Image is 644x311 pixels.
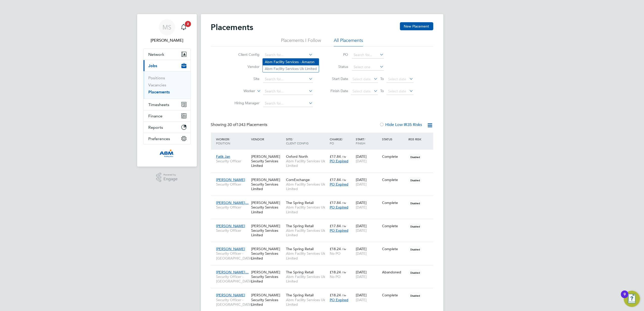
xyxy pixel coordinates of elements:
[354,267,381,281] div: [DATE]
[356,205,367,210] span: [DATE]
[250,267,285,286] div: [PERSON_NAME] Security Services Limited
[144,60,190,71] button: Jobs
[356,251,367,256] span: [DATE]
[144,71,190,99] div: Jobs
[285,135,328,148] div: Site
[286,205,327,214] span: Abm Facility Services Uk Limited
[330,200,341,205] span: £17.84
[231,101,260,105] label: Hiring Manager
[342,155,346,159] span: / hr
[216,293,245,297] span: [PERSON_NAME]
[382,270,406,274] div: Abandoned
[211,22,253,32] h2: Placements
[216,247,245,251] span: [PERSON_NAME]
[286,274,327,283] span: Abm Facility Services Uk Limited
[342,247,346,251] span: / hr
[286,247,314,251] span: The Spring Retail
[408,154,422,160] span: Disabled
[143,149,191,158] a: Go to home page
[330,137,343,145] span: / PO
[330,293,341,297] span: £18.24
[250,290,285,309] div: [PERSON_NAME] Security Services Limited
[379,122,422,127] label: Hide Low IR35 Risks
[179,19,189,35] a: 2
[250,198,285,217] div: [PERSON_NAME] Security Services Limited
[330,247,341,251] span: £18.24
[231,76,260,81] label: Site
[231,64,260,69] label: Vendor
[216,228,249,233] span: Security Officer
[216,200,249,205] span: [PERSON_NAME]…
[334,37,363,46] li: All Placements
[356,228,367,233] span: [DATE]
[215,135,250,148] div: Worker
[342,178,346,182] span: / hr
[263,76,313,83] input: Search for...
[211,122,269,127] div: Showing
[354,244,381,258] div: [DATE]
[216,177,245,182] span: [PERSON_NAME]
[342,293,346,297] span: / hr
[330,224,341,228] span: £17.84
[156,173,178,182] a: Powered byEngage
[216,154,230,159] span: Fatik Jan
[143,37,191,43] span: Matthew Smith
[228,122,237,127] span: 30 of
[353,77,371,81] span: Select date
[162,24,171,31] span: MS
[356,137,365,145] span: / Finish
[250,244,285,263] div: [PERSON_NAME] Security Services Limited
[408,177,422,184] span: Disabled
[379,75,386,82] span: To
[215,290,433,294] a: [PERSON_NAME]Security Officer - [GEOGRAPHIC_DATA][PERSON_NAME] Security Services LimitedThe Sprin...
[163,173,178,177] span: Powered by
[330,159,348,163] span: PO Expired
[149,52,164,57] span: Network
[624,294,626,301] div: 9
[326,89,348,93] label: Finish Date
[216,137,230,145] span: / Position
[144,110,190,121] button: Finance
[149,136,170,141] span: Preferences
[250,175,285,194] div: [PERSON_NAME] Security Services Limited
[286,137,308,145] span: / Client Config
[330,228,348,233] span: PO Expired
[281,37,321,46] li: Placements I Follow
[263,59,319,65] li: Abm Facility Services - Amazon
[407,135,424,144] div: IR35 Risk
[382,247,406,251] div: Complete
[326,76,348,81] label: Start Date
[215,267,433,271] a: [PERSON_NAME]…Security Officer - [GEOGRAPHIC_DATA][PERSON_NAME] Security Services LimitedThe Spri...
[356,159,367,163] span: [DATE]
[408,292,422,299] span: Disabled
[356,274,367,279] span: [DATE]
[215,198,433,202] a: [PERSON_NAME]…Security Officer[PERSON_NAME] Security Services LimitedThe Spring RetailAbm Facilit...
[216,224,245,228] span: [PERSON_NAME]
[352,51,384,59] input: Search for...
[286,200,314,205] span: The Spring Retail
[379,88,386,94] span: To
[408,200,422,206] span: Disabled
[330,177,341,182] span: £17.84
[286,251,327,260] span: Abm Facility Services Uk Limited
[286,298,327,307] span: Abm Facility Services Uk Limited
[330,154,341,159] span: £17.84
[400,22,433,30] button: New Placement
[144,99,190,110] button: Timesheets
[149,125,163,130] span: Reports
[231,52,260,57] label: Client Config
[144,133,190,144] button: Preferences
[226,89,255,94] label: Worker
[263,51,313,59] input: Search for...
[216,182,249,187] span: Security Officer
[286,293,314,297] span: The Spring Retail
[356,298,367,302] span: [DATE]
[330,251,341,256] span: No PO
[215,175,433,179] a: [PERSON_NAME]Security Officer[PERSON_NAME] Security Services LimitedCornExchangeAbm Facility Serv...
[149,114,163,118] span: Finance
[286,154,308,159] span: Oxford North
[352,64,384,71] input: Select one
[408,246,422,253] span: Disabled
[263,88,313,95] input: Search for...
[215,151,433,156] a: Fatik JanSecurity Officer[PERSON_NAME] Security Services LimitedOxford NorthAbm Facility Services...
